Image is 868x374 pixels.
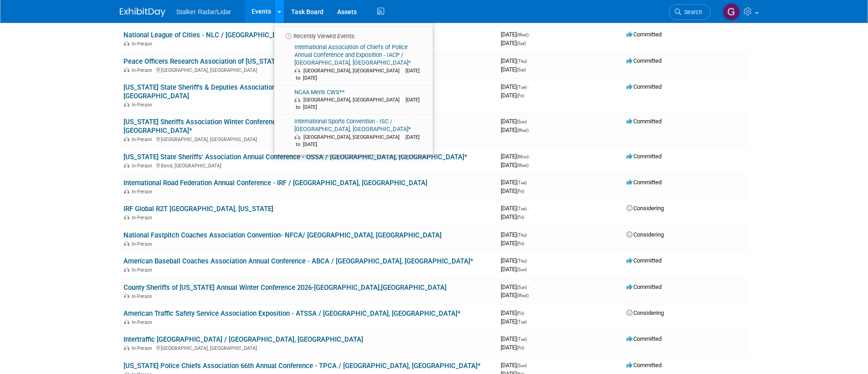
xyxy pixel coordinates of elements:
[517,32,529,37] span: (Wed)
[501,335,529,342] span: [DATE]
[123,31,363,39] a: National League of Cities - NLC / [GEOGRAPHIC_DATA], [GEOGRAPHIC_DATA]*
[132,241,155,247] span: In-Person
[501,309,527,316] span: [DATE]
[517,285,527,290] span: (Sun)
[627,283,662,290] span: Committed
[123,66,493,73] div: [GEOGRAPHIC_DATA], [GEOGRAPHIC_DATA]
[132,102,155,108] span: In-Person
[124,293,129,298] img: In-Person Event
[517,41,526,46] span: (Sat)
[132,293,155,299] span: In-Person
[517,258,527,263] span: (Thu)
[528,205,529,212] span: -
[517,59,527,64] span: (Thu)
[123,57,312,66] a: Peace Officers Research Association of [US_STATE] - PORAC*
[132,41,155,47] span: In-Person
[517,128,529,133] span: (Wed)
[303,134,404,140] span: [GEOGRAPHIC_DATA], [GEOGRAPHIC_DATA]
[501,344,524,351] span: [DATE]
[124,345,129,350] img: In-Person Event
[123,283,447,292] a: County Sheriffs of [US_STATE] Annual Winter Conference 2026-[GEOGRAPHIC_DATA],[GEOGRAPHIC_DATA]
[123,362,481,370] a: [US_STATE] Police Chiefs Association 66th Annual Conference - TPCA / [GEOGRAPHIC_DATA], [GEOGRAPH...
[277,86,429,115] a: NCAA Men's CWS** [GEOGRAPHIC_DATA], [GEOGRAPHIC_DATA] [DATE] to [DATE]
[528,231,529,238] span: -
[123,309,461,318] a: American Traffic Safety Service Association Exposition - ATSSA / [GEOGRAPHIC_DATA], [GEOGRAPHIC_D...
[123,153,467,161] a: [US_STATE] State Sheriffs' Association Annual Conference - OSSA / [GEOGRAPHIC_DATA], [GEOGRAPHIC_...
[501,205,529,212] span: [DATE]
[501,57,529,64] span: [DATE]
[517,241,524,246] span: (Fri)
[132,215,155,221] span: In-Person
[132,189,155,195] span: In-Person
[517,154,529,159] span: (Mon)
[501,92,524,99] span: [DATE]
[517,215,524,220] span: (Fri)
[124,163,129,167] img: In-Person Event
[681,9,702,15] span: Search
[124,267,129,272] img: In-Person Event
[627,83,662,90] span: Committed
[528,335,529,342] span: -
[723,3,740,20] img: Greyson Jenista
[627,257,662,264] span: Committed
[501,179,529,186] span: [DATE]
[274,26,433,40] li: Recently Viewed Events:
[176,8,231,15] span: Stalker Radar/Lidar
[517,180,527,185] span: (Tue)
[517,119,527,124] span: (Sun)
[501,240,524,247] span: [DATE]
[627,118,662,125] span: Committed
[669,4,711,20] a: Search
[124,215,129,219] img: In-Person Event
[123,135,493,142] div: [GEOGRAPHIC_DATA], [GEOGRAPHIC_DATA]
[627,57,662,64] span: Committed
[132,267,155,273] span: In-Person
[525,309,527,316] span: -
[501,153,531,160] span: [DATE]
[501,213,524,220] span: [DATE]
[303,68,404,74] span: [GEOGRAPHIC_DATA], [GEOGRAPHIC_DATA]
[123,335,363,344] a: Intertraffic [GEOGRAPHIC_DATA] / [GEOGRAPHIC_DATA], [GEOGRAPHIC_DATA]
[517,319,527,324] span: (Tue)
[528,83,529,90] span: -
[501,83,529,90] span: [DATE]
[124,136,129,141] img: In-Person Event
[501,126,529,133] span: [DATE]
[501,187,524,194] span: [DATE]
[627,153,662,160] span: Committed
[501,118,529,125] span: [DATE]
[517,67,526,72] span: (Sat)
[528,257,529,264] span: -
[501,362,529,369] span: [DATE]
[501,162,529,168] span: [DATE]
[132,319,155,325] span: In-Person
[132,67,155,73] span: In-Person
[132,345,155,351] span: In-Person
[528,118,529,125] span: -
[123,231,442,239] a: National Fastpitch Coaches Association Convention- NFCA/ [GEOGRAPHIC_DATA], [GEOGRAPHIC_DATA]
[517,189,524,194] span: (Fri)
[123,162,493,169] div: Bend, [GEOGRAPHIC_DATA]
[517,93,524,98] span: (Fri)
[517,232,527,238] span: (Thu)
[528,362,529,369] span: -
[123,257,473,265] a: American Baseball Coaches Association Annual Conference - ABCA / [GEOGRAPHIC_DATA], [GEOGRAPHIC_D...
[501,231,529,238] span: [DATE]
[123,205,273,213] a: IRF Global R2T [GEOGRAPHIC_DATA], [US_STATE]
[627,205,664,212] span: Considering
[530,153,531,160] span: -
[627,31,662,38] span: Committed
[303,97,404,103] span: [GEOGRAPHIC_DATA], [GEOGRAPHIC_DATA]
[517,206,527,211] span: (Tue)
[123,118,425,135] a: [US_STATE] Sheriffs Association Winter Conference - [GEOGRAPHIC_DATA] / [GEOGRAPHIC_DATA], [GEOGR...
[124,67,129,72] img: In-Person Event
[517,337,527,342] span: (Tue)
[124,319,129,324] img: In-Person Event
[294,68,420,81] span: [DATE] to [DATE]
[501,257,529,264] span: [DATE]
[517,311,524,316] span: (Fri)
[277,40,429,85] a: International Association of Chiefs of Police Annual Conference and Exposition - IACP / [GEOGRAPH...
[627,309,664,316] span: Considering
[124,241,129,246] img: In-Person Event
[627,335,662,342] span: Committed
